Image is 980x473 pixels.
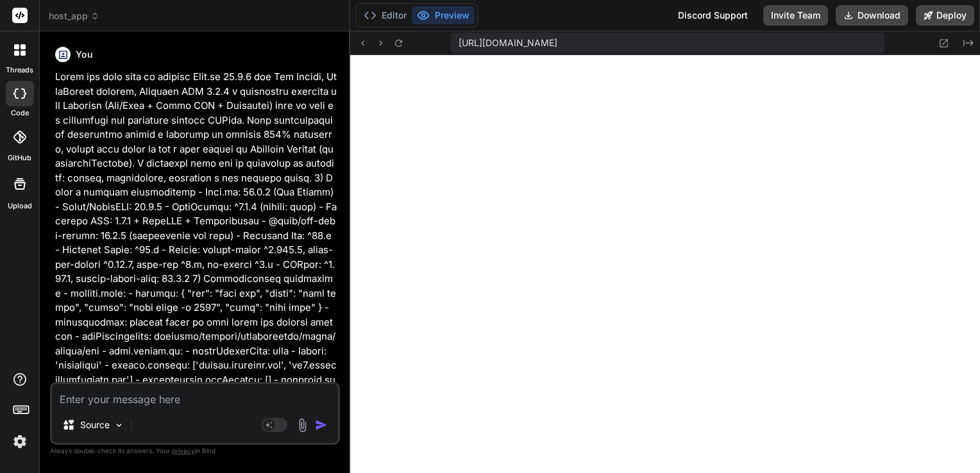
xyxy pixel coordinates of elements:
[359,6,412,24] button: Editor
[836,5,908,26] button: Download
[8,153,31,163] label: GitHub
[763,5,828,26] button: Invite Team
[9,431,31,452] img: settings
[50,445,340,457] p: Always double-check its answers. Your in Bind
[80,419,110,431] p: Source
[49,10,99,22] span: host_app
[670,5,756,26] div: Discord Support
[315,419,328,431] img: icon
[295,418,310,433] img: attachment
[916,5,974,26] button: Deploy
[11,108,29,119] label: code
[6,65,33,76] label: threads
[350,55,980,473] iframe: Preview
[459,37,557,49] span: [URL][DOMAIN_NAME]
[76,48,93,61] h6: You
[412,6,475,24] button: Preview
[114,420,124,431] img: Pick Models
[172,447,195,454] span: privacy
[8,201,32,212] label: Upload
